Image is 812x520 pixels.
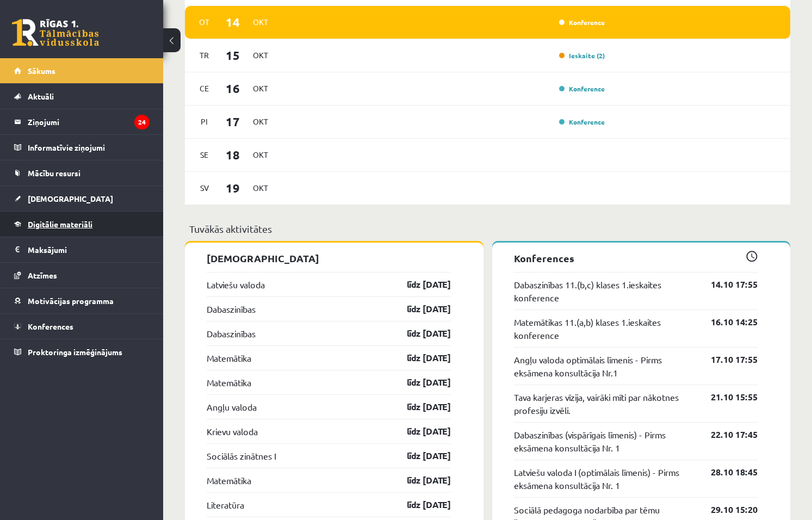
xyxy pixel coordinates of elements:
[193,47,216,64] span: Tr
[249,14,272,30] span: Okt
[695,503,758,516] a: 29.10 15:20
[207,376,251,389] a: Matemātika
[193,146,216,163] span: Se
[388,474,451,487] a: līdz [DATE]
[28,296,114,306] span: Motivācijas programma
[14,288,150,313] a: Motivācijas programma
[28,194,113,203] span: [DEMOGRAPHIC_DATA]
[559,117,605,126] a: Konference
[12,19,99,46] a: Rīgas 1. Tālmācības vidusskola
[514,251,758,265] p: Konferences
[249,80,272,97] span: Okt
[14,84,150,109] a: Aktuāli
[388,498,451,511] a: līdz [DATE]
[14,263,150,288] a: Atzīmes
[14,160,150,185] a: Mācību resursi
[695,315,758,329] a: 16.10 14:25
[28,219,92,229] span: Digitālie materiāli
[249,47,272,64] span: Okt
[14,212,150,237] a: Digitālie materiāli
[28,347,122,357] span: Proktoringa izmēģinājums
[249,146,272,163] span: Okt
[514,466,695,492] a: Latviešu valoda I (optimālais līmenis) - Pirms eksāmena konsultācija Nr. 1
[207,327,256,340] a: Dabaszinības
[189,221,786,236] p: Tuvākās aktivitātes
[514,278,695,304] a: Dabaszinības 11.(b,c) klases 1.ieskaites konference
[695,391,758,404] a: 21.10 15:55
[28,109,150,134] legend: Ziņojumi
[207,400,257,413] a: Angļu valoda
[388,449,451,462] a: līdz [DATE]
[14,109,150,134] a: Ziņojumi24
[14,314,150,339] a: Konferences
[134,115,150,129] i: 24
[28,66,55,76] span: Sākums
[207,351,251,364] a: Matemātika
[695,278,758,291] a: 14.10 17:55
[695,353,758,366] a: 17.10 17:55
[216,46,250,64] span: 15
[207,302,256,315] a: Dabaszinības
[514,428,695,454] a: Dabaszinības (vispārīgais līmenis) - Pirms eksāmena konsultācija Nr. 1
[514,353,695,379] a: Angļu valoda optimālais līmenis - Pirms eksāmena konsultācija Nr.1
[388,302,451,315] a: līdz [DATE]
[207,498,244,511] a: Literatūra
[207,425,258,438] a: Krievu valoda
[14,135,150,160] a: Informatīvie ziņojumi
[216,146,250,164] span: 18
[388,327,451,340] a: līdz [DATE]
[216,113,250,131] span: 17
[207,251,451,265] p: [DEMOGRAPHIC_DATA]
[28,237,150,262] legend: Maksājumi
[388,400,451,413] a: līdz [DATE]
[559,18,605,27] a: Konference
[514,391,695,417] a: Tava karjeras vīzija, vairāki mīti par nākotnes profesiju izvēli.
[695,428,758,441] a: 22.10 17:45
[193,14,216,30] span: Ot
[14,186,150,211] a: [DEMOGRAPHIC_DATA]
[216,79,250,97] span: 16
[207,449,276,462] a: Sociālās zinātnes I
[388,278,451,291] a: līdz [DATE]
[193,179,216,196] span: Sv
[207,474,251,487] a: Matemātika
[28,91,54,101] span: Aktuāli
[388,425,451,438] a: līdz [DATE]
[559,84,605,93] a: Konference
[388,351,451,364] a: līdz [DATE]
[216,13,250,31] span: 14
[28,135,150,160] legend: Informatīvie ziņojumi
[388,376,451,389] a: līdz [DATE]
[559,51,605,60] a: Ieskaite (2)
[14,58,150,83] a: Sākums
[28,168,80,178] span: Mācību resursi
[249,179,272,196] span: Okt
[14,339,150,364] a: Proktoringa izmēģinājums
[28,270,57,280] span: Atzīmes
[514,315,695,342] a: Matemātikas 11.(a,b) klases 1.ieskaites konference
[207,278,265,291] a: Latviešu valoda
[695,466,758,479] a: 28.10 18:45
[193,80,216,97] span: Ce
[216,179,250,197] span: 19
[14,237,150,262] a: Maksājumi
[193,113,216,130] span: Pi
[249,113,272,130] span: Okt
[28,321,73,331] span: Konferences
